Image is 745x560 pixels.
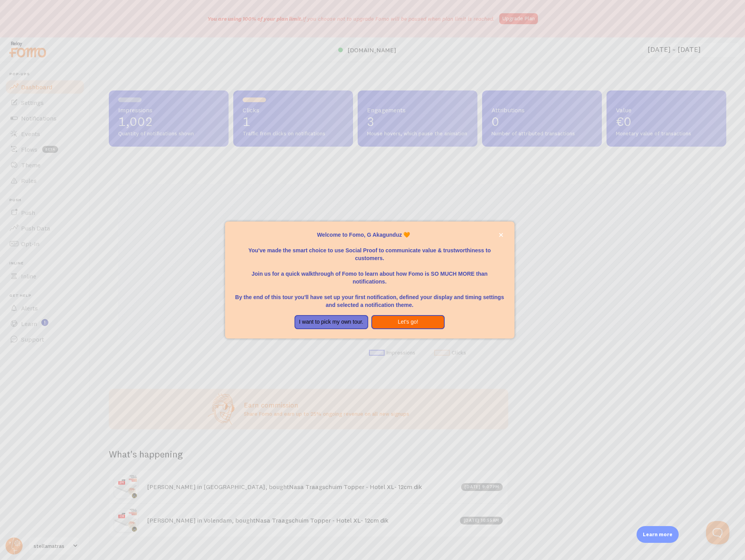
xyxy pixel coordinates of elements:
[234,231,505,239] p: Welcome to Fomo, G Akagunduz 🧡
[637,526,679,543] div: Learn more
[643,531,672,538] p: Learn more
[371,315,445,329] button: Let's go!
[225,222,514,338] div: Welcome to Fomo, G Akagunduz 🧡You&amp;#39;ve made the smart choice to use Social Proof to communi...
[497,231,505,239] button: close,
[234,239,505,262] p: You've made the smart choice to use Social Proof to communicate value & trustworthiness to custom...
[234,262,505,285] p: Join us for a quick walkthrough of Fomo to learn about how Fomo is SO MUCH MORE than notifications.
[294,315,368,329] button: I want to pick my own tour.
[234,285,505,309] p: By the end of this tour you'll have set up your first notification, defined your display and timi...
